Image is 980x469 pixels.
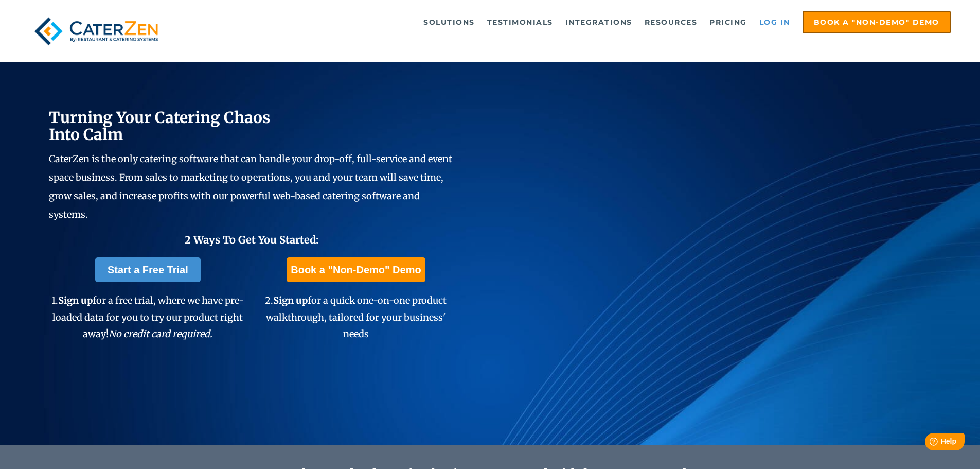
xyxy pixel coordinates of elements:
[418,12,480,32] a: Solutions
[49,108,271,144] span: Turning Your Catering Chaos Into Calm
[287,257,425,282] a: Book a "Non-Demo" Demo
[265,294,447,340] span: 2. for a quick one-on-one product walkthrough, tailored for your business' needs
[803,11,951,33] a: Book a "Non-Demo" Demo
[704,12,752,32] a: Pricing
[29,11,163,51] img: caterzen
[109,328,212,340] em: No credit card required.
[58,294,93,306] span: Sign up
[49,153,452,220] span: CaterZen is the only catering software that can handle your drop-off, full-service and event spac...
[560,12,637,32] a: Integrations
[482,12,558,32] a: Testimonials
[95,257,201,282] a: Start a Free Trial
[639,12,703,32] a: Resources
[754,12,795,32] a: Log in
[185,233,319,246] span: 2 Ways To Get You Started:
[888,429,969,458] iframe: Help widget launcher
[51,294,244,340] span: 1. for a free trial, where we have pre-loaded data for you to try our product right away!
[273,294,308,306] span: Sign up
[187,11,951,33] div: Navigation Menu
